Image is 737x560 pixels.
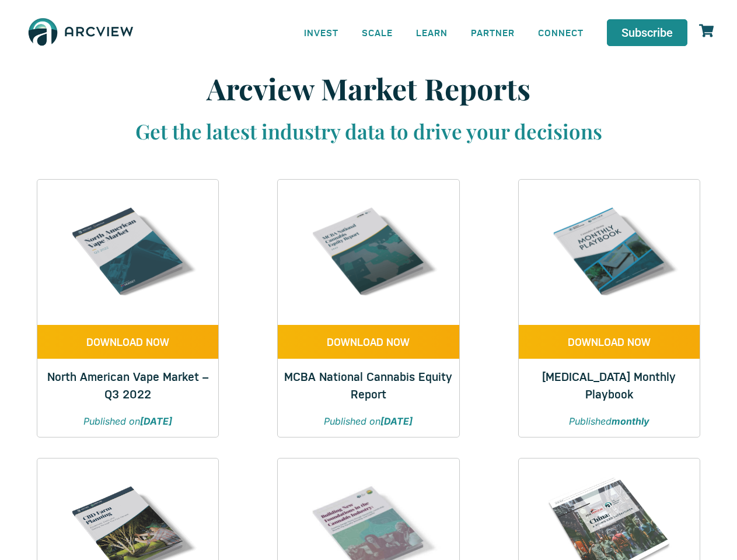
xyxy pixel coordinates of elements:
img: Q3 2022 VAPE REPORT [55,180,200,324]
a: DOWNLOAD NOW [278,325,459,359]
a: [MEDICAL_DATA] Monthly Playbook [542,368,676,401]
h1: Arcview Market Reports [54,71,684,106]
strong: [DATE] [380,415,413,427]
p: Published on [289,414,447,428]
p: Published [530,414,688,428]
a: LEARN [404,19,459,45]
img: The Arcview Group [23,12,138,54]
a: Subscribe [607,19,687,46]
img: Cannabis & Hemp Monthly Playbook [537,180,682,324]
h3: Get the latest industry data to drive your decisions [54,118,684,145]
strong: [DATE] [140,415,172,427]
a: DOWNLOAD NOW [37,325,218,359]
span: DOWNLOAD NOW [327,337,410,347]
a: PARTNER [459,19,526,45]
strong: monthly [612,415,649,427]
nav: Menu [292,19,595,45]
span: Subscribe [621,27,673,38]
p: Published on [49,414,207,428]
span: DOWNLOAD NOW [568,337,651,347]
a: INVEST [292,19,350,45]
a: North American Vape Market – Q3 2022 [47,368,208,401]
span: DOWNLOAD NOW [86,337,169,347]
a: SCALE [350,19,404,45]
a: CONNECT [526,19,595,45]
a: MCBA National Cannabis Equity Report [284,368,452,401]
a: DOWNLOAD NOW [519,325,700,359]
